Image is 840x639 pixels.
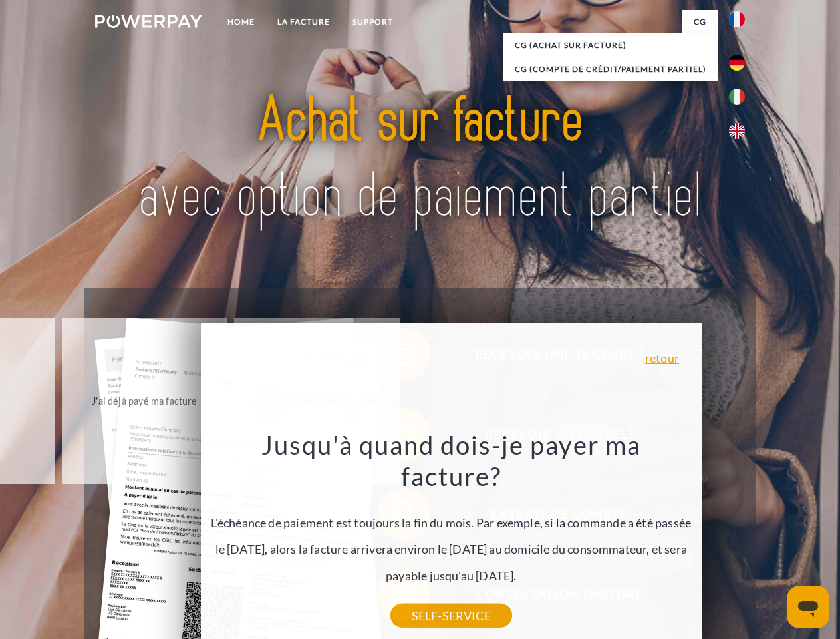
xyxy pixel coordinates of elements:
[266,10,341,34] a: LA FACTURE
[127,64,713,255] img: title-powerpay_fr.svg
[390,604,512,628] a: SELF-SERVICE
[70,391,219,409] div: J'ai déjà payé ma facture
[729,55,745,71] img: de
[216,10,266,34] a: Home
[208,429,694,493] h3: Jusqu'à quand dois-je payer ma facture?
[208,429,694,616] div: L'échéance de paiement est toujours la fin du mois. Par exemple, si la commande a été passée le [...
[787,586,829,628] iframe: Bouton de lancement de la fenêtre de messagerie
[503,57,718,81] a: CG (Compte de crédit/paiement partiel)
[503,33,718,57] a: CG (achat sur facture)
[95,15,202,28] img: logo-powerpay-white.svg
[729,123,745,139] img: en
[341,10,404,34] a: Support
[682,10,718,34] a: CG
[729,89,745,105] img: it
[645,352,679,364] a: retour
[729,11,745,27] img: fr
